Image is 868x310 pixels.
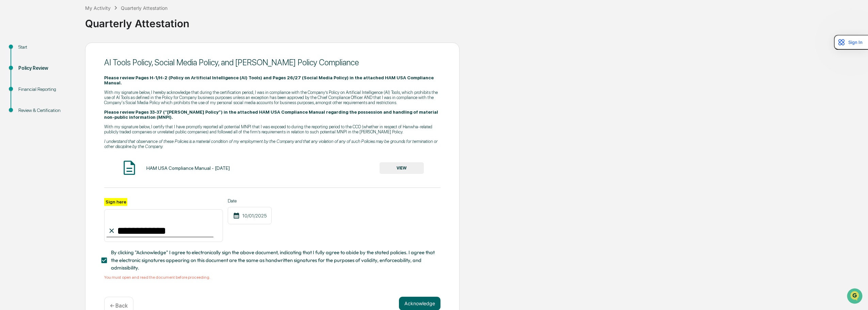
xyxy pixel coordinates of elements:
div: Start new chat [23,52,112,59]
div: Policy Review [18,65,74,72]
p: ← Back [110,303,128,309]
span: Data Lookup [14,99,43,105]
a: 🖐️Preclearance [4,83,47,95]
div: AI Tools Policy, Social Media Policy, and [PERSON_NAME] Policy Compliance [104,58,440,67]
div: Quarterly Attestation [121,5,167,11]
span: By clicking "Acknowledge" I agree to electronically sign the above document, indicating that I fu... [111,249,435,272]
div: Quarterly Attestation [85,12,865,30]
img: Document Icon [121,159,138,176]
p: With my signature below, I certify that I have promptly reported all potential MNPI that I was ex... [104,124,440,134]
div: You must open and read the document before proceeding. [104,275,440,280]
div: My Activity [85,5,111,11]
div: 🔎 [7,99,12,105]
div: HAM USA Compliance Manual - [DATE] [146,165,230,171]
strong: Please review Pages H-1/H-2 (Policy on Artificial Intelligence (AI) Tools) and Pages 26/27 (Socia... [104,75,434,85]
a: Powered byPylon [48,115,82,120]
iframe: Open customer support [846,288,865,306]
a: 🔎Data Lookup [4,96,46,108]
span: Attestations [56,86,84,93]
img: 1746055101610-c473b297-6a78-478c-a979-82029cc54cd1 [7,52,19,64]
div: We're available if you need us! [23,59,86,64]
p: With my signature below, I hereby acknowledge that during the certification period, I was in comp... [104,90,440,105]
label: Sign here [104,198,127,206]
em: I understand that observance of these Policies is a material condition of my employment by the Co... [104,139,437,149]
span: Preclearance [14,86,44,93]
div: 🖐️ [7,86,12,92]
span: Pylon [68,115,82,120]
div: 10/01/2025 [228,207,272,224]
div: Financial Reporting [18,86,74,93]
div: 🗄️ [49,86,55,92]
button: Start new chat [116,54,124,62]
a: 🗄️Attestations [47,83,87,95]
div: Review & Certification [18,107,74,114]
button: VIEW [380,162,424,174]
strong: Please review Pages 33-37 (“[PERSON_NAME] Policy”) in the attached HAM USA Compliance Manual rega... [104,110,438,120]
label: Date [228,198,272,203]
p: How can we help? [7,14,124,25]
div: Start [18,44,74,51]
